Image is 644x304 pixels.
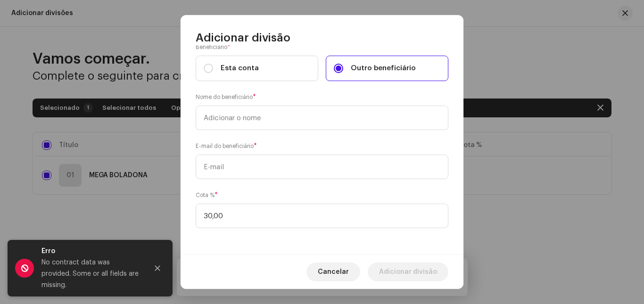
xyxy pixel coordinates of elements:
[306,263,360,281] button: Cancelar
[196,155,448,179] input: E-mail
[41,257,140,291] div: No contract data was provided. Some or all fields are missing.
[148,259,167,278] button: Close
[196,106,448,130] input: Adicionar o nome
[196,92,253,102] small: Nome do beneficiário
[196,141,254,151] small: E-mail do beneficiário
[221,63,259,74] span: Esta conta
[196,30,290,45] span: Adicionar divisão
[318,263,349,281] span: Cancelar
[196,190,215,200] small: Cota %
[196,204,448,228] input: Insira a % de quota
[379,263,437,281] span: Adicionar divisão
[351,63,416,74] span: Outro beneficiário
[41,246,140,257] div: Erro
[368,263,448,281] button: Adicionar divisão
[196,42,227,52] small: Beneficiário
